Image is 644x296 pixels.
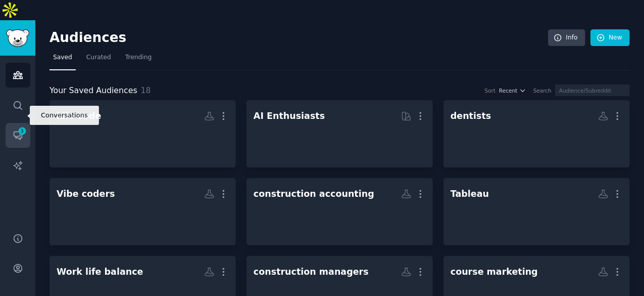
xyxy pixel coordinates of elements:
[485,87,496,94] div: Sort
[49,178,236,245] a: Vibe coders
[57,266,143,278] div: Work life balance
[254,266,369,278] div: construction managers
[57,110,102,122] div: kilo code
[451,266,538,278] div: course marketing
[122,50,155,70] a: Trending
[49,84,137,97] span: Your Saved Audiences
[49,50,76,70] a: Saved
[555,84,630,96] input: Audience/Subreddit
[548,29,585,47] a: Info
[125,53,152,62] span: Trending
[533,87,552,94] div: Search
[49,30,548,46] h2: Audiences
[254,110,325,122] div: AI Enthusiasts
[18,128,27,135] span: 3
[451,110,491,122] div: dentists
[83,50,115,70] a: Curated
[246,100,433,167] a: AI Enthusiasts
[443,100,630,167] a: dentists
[499,87,526,94] button: Recent
[6,29,29,47] img: GummySearch logo
[53,53,72,62] span: Saved
[246,178,433,245] a: construction accounting
[141,86,151,95] span: 18
[86,53,111,62] span: Curated
[499,87,517,94] span: Recent
[451,188,489,200] div: Tableau
[6,123,30,148] a: 3
[590,29,630,47] a: New
[49,100,236,167] a: kilo code
[57,188,115,200] div: Vibe coders
[254,188,374,200] div: construction accounting
[443,178,630,245] a: Tableau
